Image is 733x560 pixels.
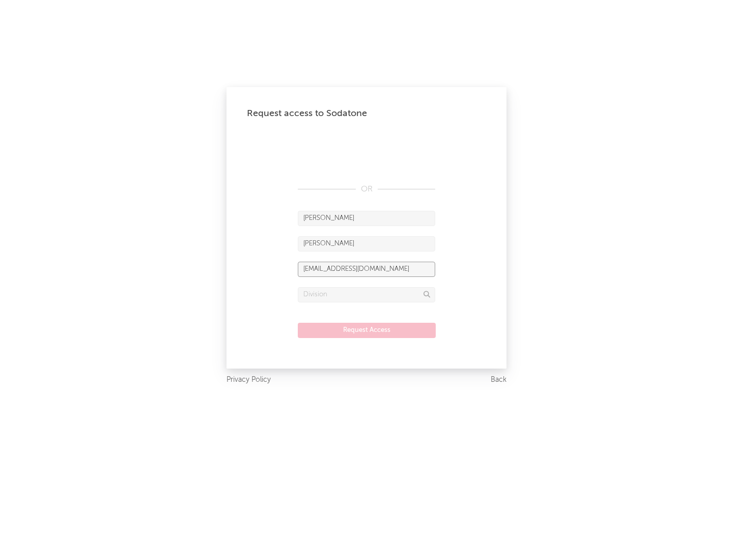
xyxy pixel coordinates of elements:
[298,287,435,302] input: Division
[227,374,271,386] a: Privacy Policy
[298,323,436,338] button: Request Access
[298,211,435,226] input: First Name
[247,107,486,120] div: Request access to Sodatone
[491,374,506,386] a: Back
[298,262,435,277] input: Email
[298,183,435,195] div: OR
[298,236,435,251] input: Last Name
